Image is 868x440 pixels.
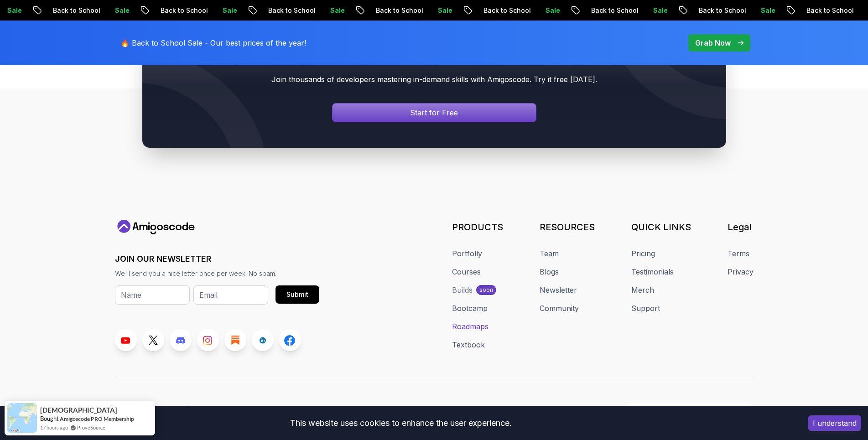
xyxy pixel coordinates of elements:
[527,6,556,15] p: Sale
[224,329,246,351] a: Blog link
[312,6,341,15] p: Sale
[419,6,448,15] p: Sale
[170,329,192,351] a: Discord link
[452,321,489,332] a: Roadmaps
[115,329,137,351] a: Youtube link
[572,6,634,15] p: Back to School
[631,303,660,314] a: Support
[452,285,473,295] div: Builds
[193,285,268,305] input: Email
[252,329,274,351] a: LinkedIn link
[452,248,482,259] a: Portfolly
[728,248,749,259] a: Terms
[410,107,458,118] p: Start for Free
[728,221,754,233] h3: Legal
[286,290,308,299] div: Submit
[343,404,476,415] p: © 2025 Amigoscode. All rights reserved.
[115,285,190,305] input: Name
[540,303,579,314] a: Community
[540,266,559,277] a: Blogs
[279,329,301,351] a: Facebook link
[7,413,795,433] div: This website uses cookies to enhance the user experience.
[332,103,536,122] a: Signin page
[40,424,68,431] span: 17 hours ago
[161,48,708,67] h2: Your Career Transformation Starts
[631,285,654,295] a: Merch
[275,285,319,304] button: Submit
[204,6,233,15] p: Sale
[142,329,164,351] a: Twitter link
[452,339,485,350] a: Textbook
[197,329,219,351] a: Instagram link
[808,415,861,431] button: Accept cookies
[627,403,754,416] a: [EMAIL_ADDRESS][DOMAIN_NAME]
[115,269,319,278] p: We'll send you a nice letter once per week. No spam.
[249,6,312,15] p: Back to School
[40,406,117,414] span: [DEMOGRAPHIC_DATA]
[60,415,134,422] a: Amigoscode PRO Membership
[115,253,319,265] h3: JOIN OUR NEWSLETTER
[680,6,742,15] p: Back to School
[634,6,664,15] p: Sale
[452,266,481,277] a: Courses
[465,6,527,15] p: Back to School
[34,6,96,15] p: Back to School
[631,248,655,259] a: Pricing
[96,6,125,15] p: Sale
[728,266,754,277] a: Privacy
[77,424,105,431] a: ProveSource
[642,405,748,414] p: [EMAIL_ADDRESS][DOMAIN_NAME]
[631,221,691,233] h3: QUICK LINKS
[479,286,493,294] p: soon
[452,221,503,233] h3: PRODUCTS
[788,6,850,15] p: Back to School
[7,403,37,433] img: provesource social proof notification image
[357,6,419,15] p: Back to School
[540,248,559,259] a: Team
[161,74,708,85] p: Join thousands of developers mastering in-demand skills with Amigoscode. Try it free [DATE].
[695,37,731,48] p: Grab Now
[142,6,204,15] p: Back to School
[742,6,771,15] p: Sale
[452,303,488,314] a: Bootcamp
[40,415,59,422] span: Bought
[540,221,595,233] h3: RESOURCES
[540,285,577,295] a: Newsletter
[120,37,306,48] p: 🔥 Back to School Sale - Our best prices of the year!
[631,266,674,277] a: Testimonials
